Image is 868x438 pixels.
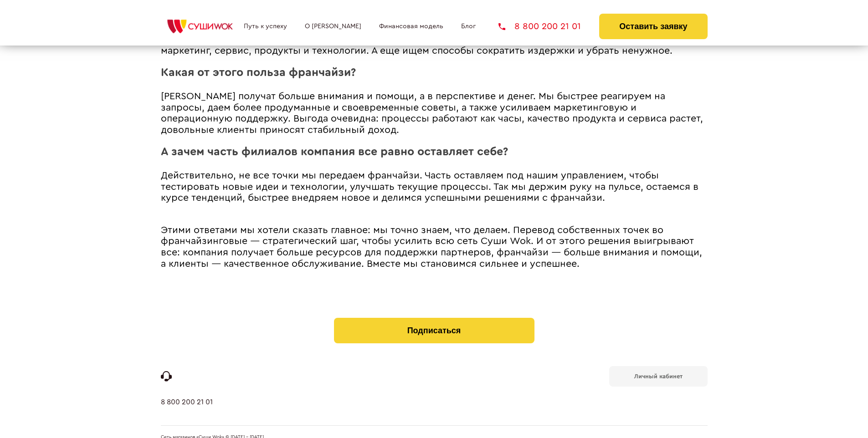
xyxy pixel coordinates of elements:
a: 8 800 200 21 01 [161,398,213,425]
a: О [PERSON_NAME] [305,23,361,30]
a: 8 800 200 21 01 [498,22,581,31]
span: Действительно, не все точки мы передаем франчайзи. Часть оставляем под нашим управлением, чтобы т... [161,171,699,203]
a: Блог [461,23,476,30]
span: [PERSON_NAME] получат больше внимания и помощи, а в перспективе и денег. Мы быстрее реагируем на ... [161,92,703,135]
span: Какая от этого польза франчайзи? [161,67,356,78]
a: Финансовая модель [379,23,443,30]
b: Личный кабинет [634,373,683,379]
span: А зачем часть филиалов компания все равно оставляет себе? [161,146,508,158]
span: Этими ответами мы хотели сказать главное: мы точно знаем, что делаем. Перевод собственных точек в... [161,225,702,269]
button: Оставить заявку [599,14,707,39]
span: 8 800 200 21 01 [514,22,581,31]
a: Путь к успеху [244,23,287,30]
button: Подписаться [334,318,534,343]
a: Личный кабинет [609,366,708,387]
